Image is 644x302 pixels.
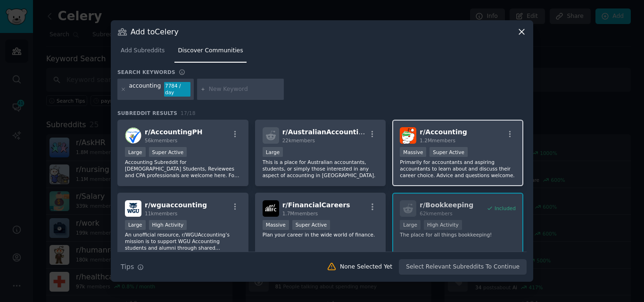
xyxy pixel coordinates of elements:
span: Tips [121,262,134,272]
h3: Search keywords [117,69,175,75]
span: 1.2M members [420,138,455,143]
img: AccountingPH [125,127,141,144]
span: 17 / 18 [181,110,196,116]
div: Super Active [292,220,330,230]
p: Plan your career in the wide world of finance. [263,231,379,238]
div: Large [125,220,146,230]
button: Tips [117,259,147,275]
a: Discover Communities [174,43,246,63]
img: Accounting [400,127,416,144]
h3: Add to Celery [131,27,179,37]
span: r/ FinancialCareers [282,201,350,209]
div: Massive [400,147,426,157]
span: r/ Accounting [420,128,467,136]
div: Super Active [429,147,468,157]
span: r/ AustralianAccounting [282,128,368,136]
span: 56k members [145,138,177,143]
span: r/ AccountingPH [145,128,202,136]
p: This is a place for Australian accountants, students, or simply those interested in any aspect of... [263,159,379,179]
p: Accounting Subreddit for [DEMOGRAPHIC_DATA] Students, Reviewees and CPA professionals are welcome... [125,159,241,179]
div: High Activity [149,220,187,230]
div: 7784 / day [164,82,190,97]
span: 1.7M members [282,211,318,216]
div: Super Active [149,147,187,157]
span: 11k members [145,211,177,216]
div: None Selected Yet [340,263,392,271]
div: Large [263,147,283,157]
div: accounting [129,82,161,97]
div: Large [125,147,146,157]
img: FinancialCareers [263,200,279,217]
span: r/ wguaccounting [145,201,207,209]
span: Subreddit Results [117,110,177,116]
span: Add Subreddits [121,47,165,55]
p: An unofficial resource, r/WGUAccounting’s mission is to support WGU Accounting students and alumn... [125,231,241,251]
span: Discover Communities [178,47,243,55]
input: New Keyword [209,85,281,94]
p: Primarily for accountants and aspiring accountants to learn about and discuss their career choice... [400,159,516,179]
span: 22k members [282,138,315,143]
img: wguaccounting [125,200,141,217]
a: Add Subreddits [117,43,168,63]
div: Massive [263,220,289,230]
